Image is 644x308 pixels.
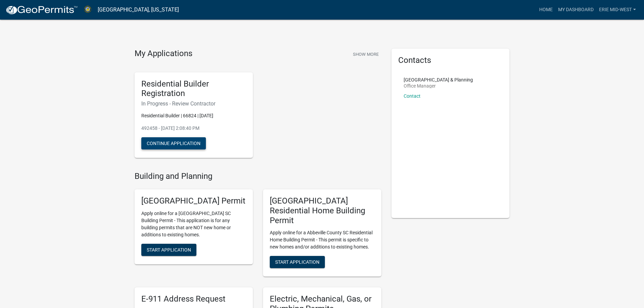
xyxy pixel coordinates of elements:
p: Residential Builder | 66824 | [DATE] [141,112,246,119]
span: Start Application [147,247,191,252]
p: 492458 - [DATE] 2:08:40 PM [141,125,246,132]
a: Erie Mid-west [596,3,639,16]
p: Apply online for a [GEOGRAPHIC_DATA] SC Building Permit - This application is for any building pe... [141,210,246,238]
h5: [GEOGRAPHIC_DATA] Permit [141,196,246,206]
h4: Building and Planning [135,171,381,181]
p: Apply online for a Abbeville County SC Residential Home Building Permit - This permit is specific... [270,229,375,251]
h5: Residential Builder Registration [141,79,246,99]
button: Start Application [270,256,325,268]
p: [GEOGRAPHIC_DATA] & Planning [404,77,473,82]
img: Abbeville County, South Carolina [83,5,92,14]
span: Start Application [275,259,319,265]
a: My Dashboard [555,3,596,16]
a: Contact [404,93,421,99]
button: Start Application [141,244,196,256]
a: [GEOGRAPHIC_DATA], [US_STATE] [98,4,179,16]
h5: [GEOGRAPHIC_DATA] Residential Home Building Permit [270,196,375,225]
p: Office Manager [404,84,473,88]
button: Continue Application [141,137,206,149]
button: Show More [350,49,381,60]
h6: In Progress - Review Contractor [141,100,246,107]
a: Home [536,3,555,16]
h5: Contacts [398,55,503,65]
h4: My Applications [135,49,192,59]
h5: E-911 Address Request [141,294,246,304]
